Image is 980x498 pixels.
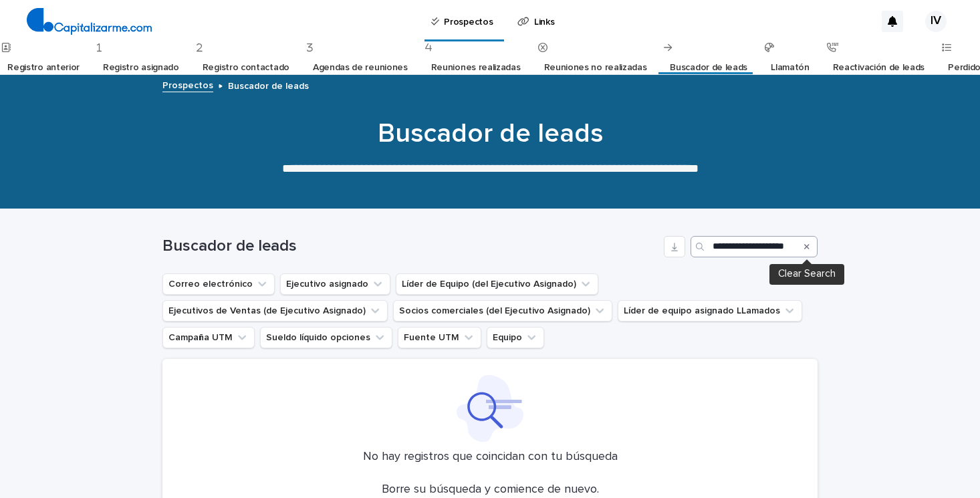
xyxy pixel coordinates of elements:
font: Buscador de leads [228,82,309,91]
button: Socios comerciales (del Ejecutivo Asignado) [393,300,612,322]
a: Buscador de leads [670,52,747,84]
a: Llamatón [771,52,810,84]
button: Fuente UTM [398,327,481,348]
button: Correo electrónico [162,273,275,295]
font: Buscador de leads [670,63,747,72]
font: Registro anterior [7,63,80,72]
button: Sueldo líquido opciones [260,327,392,348]
font: Borre su búsqueda y comience de nuevo. [382,483,599,495]
button: Campaña UTM [162,327,255,348]
font: Reuniones no realizadas [544,63,647,72]
a: Prospectos [162,77,213,92]
button: Líder de Equipo (del Ejecutivo Asignado) [396,273,598,295]
button: Ejecutivos de Ventas (de Ejecutivo Asignado) [162,300,388,322]
a: Reuniones realizadas [431,52,521,84]
font: Reactivación de leads [833,63,925,72]
font: Buscador de leads [162,238,297,254]
font: Buscador de leads [378,120,603,147]
button: Líder de equipo asignado LLamados [618,300,802,322]
font: Registro asignado [103,63,179,72]
font: Prospectos [162,81,213,90]
input: Buscar [691,236,818,257]
font: Reuniones realizadas [431,63,521,72]
font: IV [931,15,941,27]
font: No hay registros que coincidan con tu búsqueda [363,451,618,463]
button: Equipo [487,327,544,348]
a: Agendas de reuniones [313,52,408,84]
font: Llamatón [771,63,810,72]
a: Reactivación de leads [833,52,925,84]
font: Registro contactado [203,63,289,72]
a: Reuniones no realizadas [544,52,647,84]
font: Agendas de reuniones [313,63,408,72]
img: 4arMvv9wSvmHTHbXwTim [27,8,152,35]
a: Registro contactado [203,52,289,84]
a: Registro asignado [103,52,179,84]
a: Registro anterior [7,52,80,84]
button: Ejecutivo asignado [280,273,390,295]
